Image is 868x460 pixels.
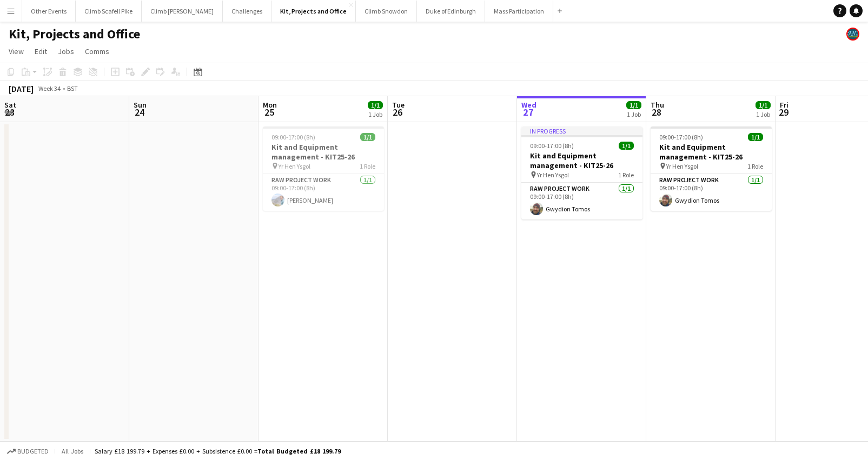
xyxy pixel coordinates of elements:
[76,1,142,22] button: Climb Scafell Pike
[35,46,47,56] span: Edit
[271,1,356,22] button: Kit, Projects and Office
[81,44,114,58] a: Comms
[778,106,789,118] span: 29
[59,447,85,455] span: All jobs
[659,133,703,141] span: 09:00-17:00 (8h)
[9,46,24,56] span: View
[261,106,277,118] span: 25
[54,44,78,58] a: Jobs
[263,174,384,211] app-card-role: RAW project work1/109:00-17:00 (8h)[PERSON_NAME]
[5,445,50,457] button: Budgeted
[666,162,698,170] span: Yr Hen Ysgol
[537,171,569,179] span: Yr Hen Ysgol
[780,100,789,110] span: Fri
[626,101,641,109] span: 1/1
[651,174,772,211] app-card-role: RAW project work1/109:00-17:00 (8h)Gwydion Tomos
[368,110,382,118] div: 1 Job
[360,162,375,170] span: 1 Role
[263,142,384,162] h3: Kit and Equipment management - KIT25-26
[756,110,770,118] div: 1 Job
[279,162,310,170] span: Yr Hen Ysgol
[748,133,763,141] span: 1/1
[132,106,147,118] span: 24
[756,101,771,109] span: 1/1
[3,106,16,118] span: 23
[619,142,634,150] span: 1/1
[257,447,341,455] span: Total Budgeted £18 199.79
[263,126,384,211] app-job-card: 09:00-17:00 (8h)1/1Kit and Equipment management - KIT25-26 Yr Hen Ysgol1 RoleRAW project work1/10...
[4,44,28,58] a: View
[36,84,63,92] span: Week 34
[4,100,16,110] span: Sat
[521,183,642,219] app-card-role: RAW project work1/109:00-17:00 (8h)Gwydion Tomos
[521,100,536,110] span: Wed
[9,83,34,94] div: [DATE]
[520,106,536,118] span: 27
[85,46,109,56] span: Comms
[390,106,405,118] span: 26
[368,101,383,109] span: 1/1
[649,106,664,118] span: 28
[651,142,772,162] h3: Kit and Equipment management - KIT25-26
[651,100,664,110] span: Thu
[417,1,485,22] button: Duke of Edinburgh
[134,100,147,110] span: Sun
[95,447,341,455] div: Salary £18 199.79 + Expenses £0.00 + Subsistence £0.00 =
[521,151,642,170] h3: Kit and Equipment management - KIT25-26
[356,1,417,22] button: Climb Snowdon
[521,126,642,135] div: In progress
[58,46,74,56] span: Jobs
[263,100,277,110] span: Mon
[9,26,140,42] h1: Kit, Projects and Office
[485,1,553,22] button: Mass Participation
[392,100,405,110] span: Tue
[22,1,76,22] button: Other Events
[627,110,641,118] div: 1 Job
[30,44,51,58] a: Edit
[142,1,223,22] button: Climb [PERSON_NAME]
[747,162,763,170] span: 1 Role
[271,133,315,141] span: 09:00-17:00 (8h)
[17,448,49,455] span: Budgeted
[618,171,634,179] span: 1 Role
[846,28,859,41] app-user-avatar: Staff RAW Adventures
[530,142,574,150] span: 09:00-17:00 (8h)
[67,84,78,92] div: BST
[651,126,772,211] app-job-card: 09:00-17:00 (8h)1/1Kit and Equipment management - KIT25-26 Yr Hen Ysgol1 RoleRAW project work1/10...
[360,133,375,141] span: 1/1
[223,1,271,22] button: Challenges
[521,126,642,219] app-job-card: In progress09:00-17:00 (8h)1/1Kit and Equipment management - KIT25-26 Yr Hen Ysgol1 RoleRAW proje...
